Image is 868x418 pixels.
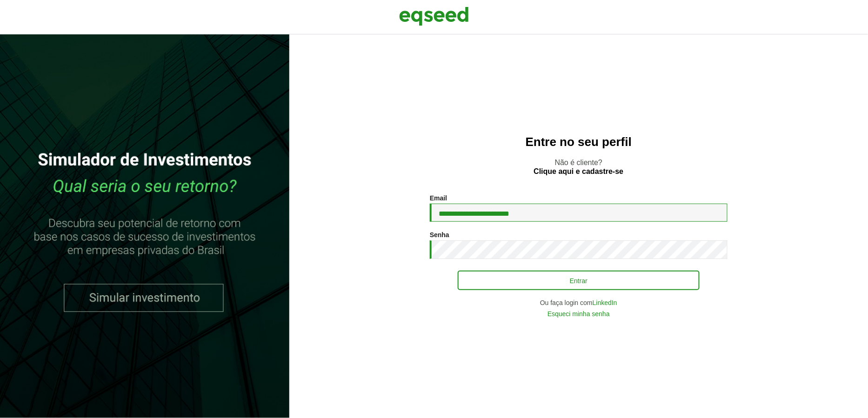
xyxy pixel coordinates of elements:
[308,135,849,149] h2: Entre no seu perfil
[399,5,469,28] img: EqSeed Logo
[534,168,624,175] a: Clique aqui e cadastre-se
[593,299,617,306] a: LinkedIn
[458,271,700,290] button: Entrar
[430,299,728,306] div: Ou faça login com
[430,232,449,238] label: Senha
[548,311,610,317] a: Esqueci minha senha
[430,195,447,201] label: Email
[308,158,849,176] p: Não é cliente?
